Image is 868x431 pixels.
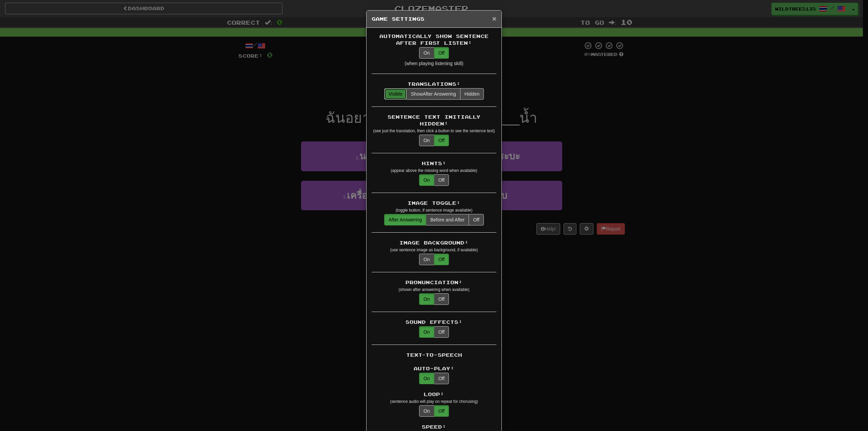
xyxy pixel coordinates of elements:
button: On [419,47,434,59]
div: Sentence Text Initially Hidden: [372,114,496,127]
button: After Answering [384,214,426,226]
button: Off [434,135,449,146]
button: On [419,405,434,417]
button: On [419,373,434,384]
div: Text-to-speech looping [419,405,449,417]
div: Automatically Show Sentence After First Listen: [372,33,496,46]
span: After Answering [411,91,456,97]
div: Text-to-speech auto-play [419,373,449,384]
button: On [419,293,434,305]
button: Visible [384,88,407,100]
button: Off [469,214,484,226]
button: ShowAfter Answering [407,88,460,100]
div: Auto-Play: [372,365,496,372]
div: Pronunciation: [372,279,496,286]
h5: Game Settings [372,16,496,22]
button: On [419,135,434,146]
div: Hints: [372,160,496,167]
button: Off [434,326,449,338]
button: Off [434,405,449,417]
button: Hidden [460,88,484,100]
small: (appear above the missing word when available) [391,168,477,173]
div: (when playing listening skill) [372,60,496,67]
span: Show [411,91,423,97]
small: (sentence audio will play on repeat for chorusing) [390,399,478,404]
button: Before and After [426,214,469,226]
div: Translations: [372,81,496,87]
div: translations [384,88,484,100]
div: Image Toggle: [372,200,496,207]
button: On [419,174,434,186]
button: On [419,254,434,265]
button: On [419,326,434,338]
div: Speed: [372,424,496,430]
small: (shown after answering when available) [399,287,470,292]
div: Loop: [372,391,496,398]
div: Text-to-Speech [372,352,496,358]
button: Off [434,254,449,265]
div: translations [419,254,449,265]
button: Off [434,174,449,186]
div: Sound Effects: [372,319,496,326]
span: × [492,15,496,22]
button: Close [492,15,496,22]
small: (see just the translation, then click a button to see the sentence text) [373,129,495,133]
button: Off [434,373,449,384]
button: Off [434,293,449,305]
div: Image Background: [372,239,496,246]
small: (use sentence image as background, if available) [390,248,478,252]
small: (toggle button, if sentence image available) [396,208,473,213]
button: Off [434,47,449,59]
div: translations [384,214,484,226]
